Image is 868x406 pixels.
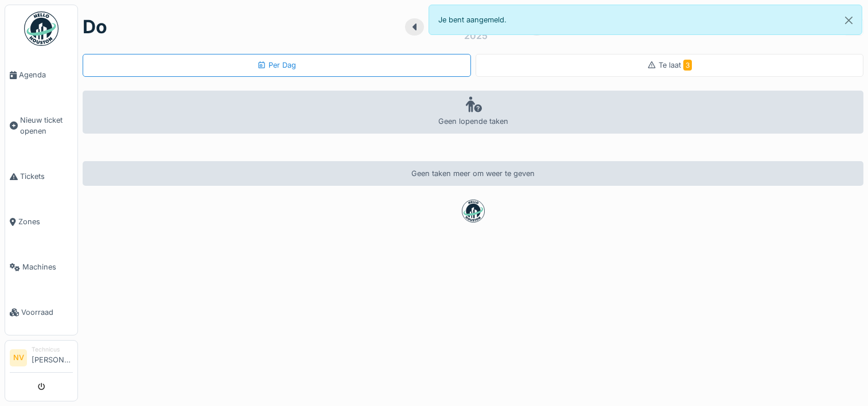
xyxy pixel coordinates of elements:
[429,5,863,35] div: Je bent aangemeld.
[20,115,73,136] span: Nieuw ticket openen
[5,199,77,244] a: Zones
[22,261,73,272] span: Machines
[83,161,863,186] div: Geen taken meer om weer te geven
[462,200,485,222] img: badge-BVDL4wpA.svg
[21,307,73,318] span: Voorraad
[5,52,77,97] a: Agenda
[5,244,77,290] a: Machines
[10,349,27,366] li: NV
[683,60,692,71] span: 3
[19,69,73,80] span: Agenda
[24,11,59,46] img: Badge_color-CXgf-gQk.svg
[20,171,73,182] span: Tickets
[5,97,77,154] a: Nieuw ticket openen
[5,154,77,199] a: Tickets
[659,61,692,69] span: Te laat
[836,5,862,36] button: Close
[32,345,73,354] div: Technicus
[257,60,296,71] div: Per Dag
[32,345,73,370] li: [PERSON_NAME]
[83,16,107,38] h1: do
[464,29,488,42] div: 2025
[5,290,77,335] a: Voorraad
[10,345,73,373] a: NV Technicus[PERSON_NAME]
[18,216,73,227] span: Zones
[83,91,863,134] div: Geen lopende taken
